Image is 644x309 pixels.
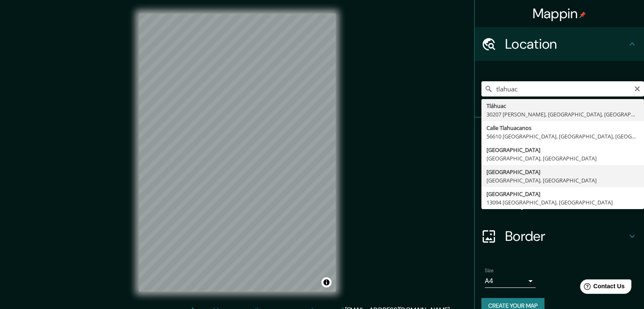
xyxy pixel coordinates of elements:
[533,5,586,22] h4: Mappin
[486,146,639,154] div: [GEOGRAPHIC_DATA]
[486,176,639,185] div: [GEOGRAPHIC_DATA], [GEOGRAPHIC_DATA]
[475,27,644,61] div: Location
[486,190,639,198] div: [GEOGRAPHIC_DATA]
[505,36,627,52] h4: Location
[475,152,644,185] div: Style
[486,154,639,163] div: [GEOGRAPHIC_DATA], [GEOGRAPHIC_DATA]
[505,228,627,245] h4: Border
[485,267,494,274] label: Size
[486,110,639,119] div: 30207 [PERSON_NAME], [GEOGRAPHIC_DATA], [GEOGRAPHIC_DATA]
[486,132,639,141] div: 56610 [GEOGRAPHIC_DATA], [GEOGRAPHIC_DATA], [GEOGRAPHIC_DATA]
[569,276,635,300] iframe: Help widget launcher
[486,198,639,207] div: 13094 [GEOGRAPHIC_DATA], [GEOGRAPHIC_DATA]
[475,219,644,253] div: Border
[321,277,332,287] button: Toggle attribution
[475,118,644,152] div: Pins
[486,168,639,176] div: [GEOGRAPHIC_DATA]
[481,81,644,97] input: Pick your city or area
[505,194,627,211] h4: Layout
[475,185,644,219] div: Layout
[486,102,639,110] div: Tláhuac
[634,84,641,92] button: Clear
[579,11,586,18] img: pin-icon.png
[486,124,639,132] div: Calle Tlahuacanos
[485,274,536,288] div: A4
[139,14,336,292] canvas: Map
